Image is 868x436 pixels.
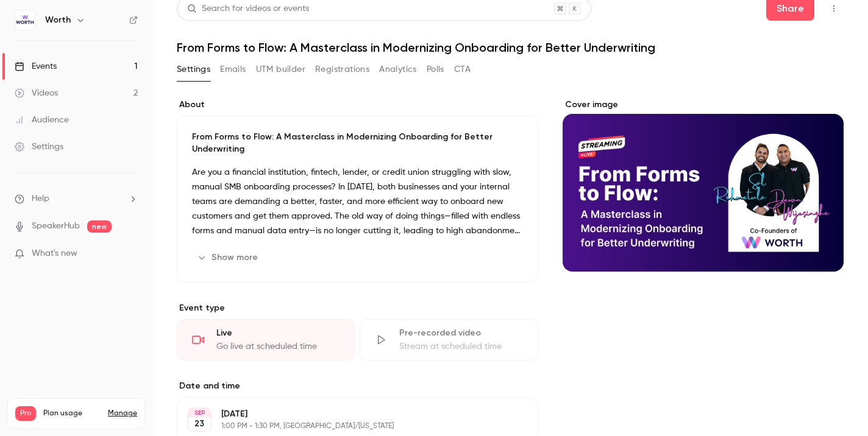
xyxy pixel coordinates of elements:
h1: From Forms to Flow: A Masterclass in Modernizing Onboarding for Better Underwriting [177,40,844,55]
div: LiveGo live at scheduled time [177,319,355,360]
span: new [87,220,112,233]
div: SEP [188,409,210,417]
p: 23 [194,418,204,430]
button: Emails [220,60,246,79]
p: From Forms to Flow: A Masterclass in Modernizing Onboarding for Better Underwriting [192,131,523,155]
img: Worth [15,10,35,30]
label: Cover image [563,99,844,111]
div: Live [216,327,340,339]
span: What's new [32,247,77,260]
div: Videos [15,87,58,99]
div: Pre-recorded video [399,327,522,339]
a: Manage [108,409,137,418]
div: Stream at scheduled time [399,340,522,353]
label: About [177,99,538,111]
section: Cover image [563,99,844,272]
button: Show more [192,248,265,267]
button: Analytics [379,60,417,79]
p: Are you a financial institution, fintech, lender, or credit union struggling with slow, manual SM... [192,165,523,238]
button: Settings [177,60,210,79]
div: Search for videos or events [187,2,309,15]
a: SpeakerHub [32,220,80,233]
button: UTM builder [256,60,305,79]
div: Go live at scheduled time [216,340,340,353]
p: Event type [177,302,538,314]
div: Settings [15,141,63,153]
span: Help [32,192,49,205]
span: Plan usage [43,409,101,418]
button: Polls [427,60,444,79]
button: CTA [454,60,471,79]
label: Date and time [177,380,538,392]
p: 1:00 PM - 1:30 PM, [GEOGRAPHIC_DATA]/[US_STATE] [221,421,474,431]
h6: Worth [45,14,71,26]
li: help-dropdown-opener [15,192,138,205]
p: [DATE] [221,408,474,420]
span: Pro [15,406,36,421]
div: Pre-recorded videoStream at scheduled time [360,319,538,360]
div: Audience [15,114,69,126]
button: Registrations [315,60,369,79]
div: Events [15,60,57,72]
